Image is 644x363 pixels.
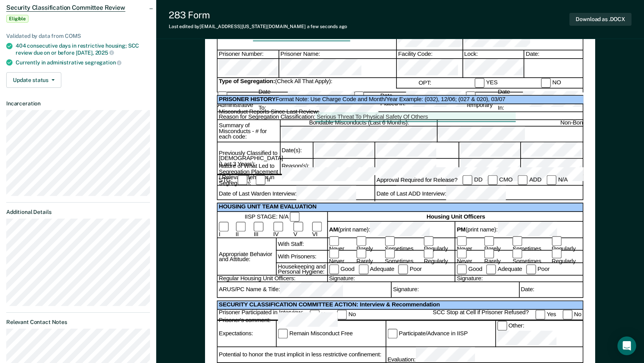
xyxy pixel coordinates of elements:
div: SCC Stop at Cell if Prisoner Refused? [433,310,583,320]
input: Never [329,249,339,259]
input: Sometimes [512,236,522,246]
div: ARUS/PC Name & Title: [219,282,391,297]
input: VI [312,222,322,232]
div: Housekeeping and Personal Hygiene: [276,263,327,276]
label: Sometimes [385,249,420,265]
input: V [293,222,303,232]
b: PM [457,227,466,232]
span: segregation [85,59,121,66]
div: Open Intercom Messenger [617,336,636,355]
b: Type of Segregation: [219,78,275,85]
label: V [293,222,307,238]
label: II [235,222,248,238]
input: Regularly [424,236,433,246]
label: II [256,175,270,185]
div: Lock: [462,51,524,59]
div: OPT: [419,79,432,87]
button: Update status [6,72,61,88]
label: Other: [497,321,524,331]
div: Approval Required for Release? [376,176,457,184]
div: Signature: [391,282,519,297]
input: Good [457,264,467,274]
input: Regularly [551,249,561,259]
div: (print name): [329,222,455,237]
dt: Relevant Contact Notes [6,319,150,326]
span: Eligible [6,15,29,23]
div: Date of Last Warden Interview: [219,186,396,201]
div: Signature: [327,276,455,282]
input: No [337,310,347,320]
label: IV [273,222,288,238]
label: Rarely [484,249,509,265]
label: Good [457,264,482,274]
input: Punitive [354,91,364,101]
label: CMO [488,175,513,185]
input: Adequate [486,264,496,274]
dt: Additional Details [6,209,150,215]
input: III [254,222,264,232]
div: Serious Threat To Physical Safety Of Others [317,113,514,121]
div: Validated by data from COMS [6,33,150,39]
label: Rarely [356,249,381,265]
input: Rarely [484,236,494,246]
input: Sometimes [512,249,522,259]
input: Temporary [466,91,475,101]
label: Never [329,249,352,265]
div: Date Classified To: [218,89,354,112]
input: YES [475,78,484,88]
div: Previously Classified to [DEMOGRAPHIC_DATA] (Last 3 Years): [218,142,280,174]
input: Adequate [359,264,368,274]
label: I [237,175,250,185]
input: No [563,310,573,320]
label: Good [329,264,354,274]
label: ADD [518,175,541,185]
div: Facility Code: [396,51,462,59]
input: II [235,222,245,232]
label: Yes [310,310,330,320]
input: Yes [310,310,319,320]
input: Remain Misconduct Free [278,329,287,338]
div: Reason for Segregation Classification: [219,112,583,122]
label: Temporary [466,91,492,109]
b: HOUSING UNIT TEAM EVALUATION [219,204,316,210]
input: Administrative [218,91,227,101]
label: DD [463,175,483,185]
label: Never [457,236,480,252]
input: IV [273,222,283,232]
label: NO [541,78,561,88]
div: Prisoner Participated in Interview: [219,310,356,320]
label: Punitive [354,91,375,109]
div: Regular Housing Unit Officers: [218,276,327,282]
div: With Prisoners: [276,251,327,263]
div: Prisoner Name: [278,59,396,78]
div: Potential to honor the trust implicit in less restrictive confinement: [218,347,385,363]
div: Signature: [455,276,583,282]
label: No [337,310,356,320]
label: No [563,310,582,320]
input: DD [463,175,473,185]
div: Prisoner Number: [218,51,278,59]
label: Sometimes [512,249,548,265]
label: Administrative [218,91,253,109]
input: Regularly [551,236,561,246]
button: Download as .DOCX [569,13,632,26]
div: Bondable Misconducts (Last 6 Months): [280,120,437,126]
div: Date: [524,51,583,59]
div: 283 Form [169,9,347,21]
b: PRISONER HISTORY [219,96,275,103]
input: Good [329,264,339,274]
label: Regularly [424,236,455,252]
label: Participate/Advance in IISP [387,329,467,338]
div: Last edited by [EMAIL_ADDRESS][US_STATE][DOMAIN_NAME] [169,24,347,29]
label: Sometimes [385,236,420,252]
label: III [254,222,268,238]
div: Bondable Misconducts (Last 6 Months): [280,126,437,142]
div: 404 consecutive days in restrictive housing; SCC review due on or before [DATE], [16,43,150,56]
label: Never [329,236,352,252]
div: Summary of Misconducts - # for each code: [218,120,280,142]
input: Participate/Advance in IISP [387,329,397,338]
label: Regularly [551,249,583,265]
input: NO [541,78,551,88]
dt: Incarceration [6,100,150,107]
label: Remain Misconduct Free [278,329,353,338]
